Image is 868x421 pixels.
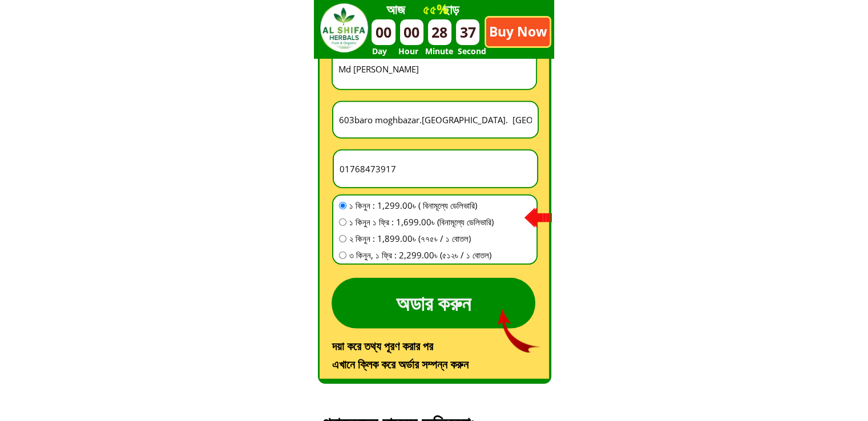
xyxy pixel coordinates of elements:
span: ১ কিনুন ১ ফ্রি : 1,699.00৳ (বিনামূল্যে ডেলিভারি) [349,215,494,229]
p: Buy Now [486,18,550,46]
input: আপনার নাম লিখুন * [336,48,533,89]
input: সম্পূর্ণ ঠিকানা বিবরণ * [336,102,535,137]
span: ১ কিনুন : 1,299.00৳ ( বিনামূল্যে ডেলিভারি) [349,199,494,212]
span: ৩ কিনুন, ১ ফ্রি : 2,299.00৳ (৫১২৳ / ১ বোতল) [349,248,494,262]
h3: Day Hour Minute Second [372,45,529,58]
input: আপনার মোবাইল নাম্বার * [337,151,534,187]
p: অডার করুন [332,278,535,329]
h3: দয়া করে তথ্য পূরণ করার পর এখানে ক্লিক করে অর্ডার সম্পন্ন করুন [332,337,536,374]
span: ২ কিনুন : 1,899.00৳ (৭৭৫৳ / ১ বোতল) [349,232,494,245]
